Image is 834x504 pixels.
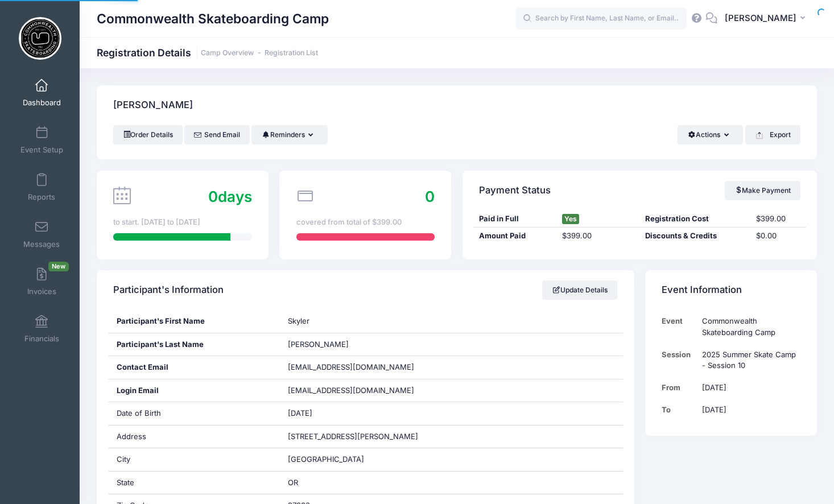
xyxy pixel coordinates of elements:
a: Camp Overview [201,49,254,57]
span: [PERSON_NAME] [288,340,349,349]
a: Send Email [184,125,250,144]
div: Participant's First Name [108,310,280,333]
button: [PERSON_NAME] [717,6,817,32]
span: Event Setup [20,145,63,155]
a: Event Setup [15,120,69,160]
div: Amount Paid [473,230,556,242]
td: Event [662,310,696,344]
span: OR [288,478,298,487]
div: $399.00 [750,213,806,225]
a: Reports [15,167,69,207]
span: Financials [24,334,59,344]
a: Dashboard [15,73,69,113]
a: InvoicesNew [15,262,69,301]
h4: Participant's Information [113,274,224,307]
button: Actions [678,125,743,144]
a: Update Details [542,280,618,300]
span: [STREET_ADDRESS][PERSON_NAME] [288,432,418,441]
button: Reminders [251,125,327,144]
a: Messages [15,214,69,254]
div: covered from total of $399.00 [296,217,435,228]
td: Commonwealth Skateboarding Camp [696,310,800,344]
span: [PERSON_NAME] [725,12,796,24]
div: to start. [DATE] to [DATE] [113,217,251,228]
span: 0 [208,188,218,205]
span: [EMAIL_ADDRESS][DOMAIN_NAME] [288,362,414,371]
span: Invoices [27,287,56,296]
div: City [108,448,280,471]
div: Date of Birth [108,402,280,425]
div: Participant's Last Name [108,333,280,356]
span: Yes [562,214,579,224]
a: Order Details [113,125,183,144]
h1: Commonwealth Skateboarding Camp [97,6,329,32]
div: Contact Email [108,356,280,379]
span: [EMAIL_ADDRESS][DOMAIN_NAME] [288,385,430,396]
span: New [48,262,69,271]
td: 2025 Summer Skate Camp - Session 10 [696,344,800,377]
h4: [PERSON_NAME] [113,89,193,122]
div: $399.00 [556,230,639,242]
td: [DATE] [696,377,800,399]
span: Messages [23,239,60,249]
span: Reports [28,192,55,202]
h4: Payment Status [479,174,551,206]
h4: Event Information [662,274,742,307]
span: 0 [425,188,435,205]
span: Dashboard [23,98,61,108]
span: Skyler [288,316,309,325]
div: $0.00 [750,230,806,242]
td: Session [662,344,696,377]
input: Search by First Name, Last Name, or Email... [516,7,687,30]
div: days [208,185,252,208]
td: To [662,399,696,421]
div: Discounts & Credits [639,230,750,242]
td: [DATE] [696,399,800,421]
h1: Registration Details [97,47,318,59]
div: Login Email [108,379,280,402]
div: Registration Cost [639,213,750,225]
button: Export [745,125,800,144]
span: [GEOGRAPHIC_DATA] [288,455,364,464]
span: [DATE] [288,408,312,418]
a: Make Payment [725,181,800,200]
td: From [662,377,696,399]
div: Address [108,425,280,448]
div: State [108,472,280,494]
div: Paid in Full [473,213,556,225]
a: Financials [15,309,69,349]
img: Commonwealth Skateboarding Camp [19,17,61,60]
a: Registration List [265,49,318,57]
